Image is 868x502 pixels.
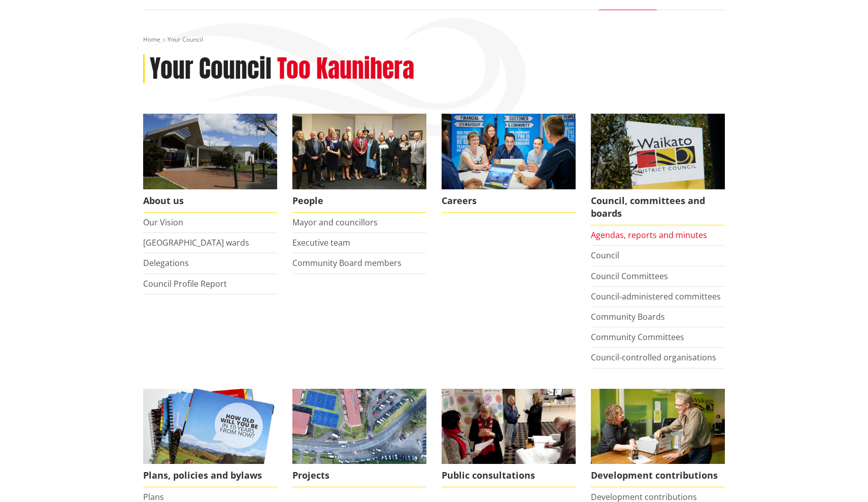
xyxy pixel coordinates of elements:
[292,464,426,487] span: Projects
[143,114,277,189] img: WDC Building 0015
[442,114,576,213] a: Careers
[591,464,725,487] span: Development contributions
[591,311,665,322] a: Community Boards
[591,250,619,261] a: Council
[821,459,858,496] iframe: Messenger Launcher
[591,291,721,302] a: Council-administered committees
[591,229,707,241] a: Agendas, reports and minutes
[277,54,414,84] h2: Too Kaunihera
[591,389,725,464] img: Fees
[442,389,576,488] a: public-consultations Public consultations
[591,352,716,363] a: Council-controlled organisations
[292,257,402,269] a: Community Board members
[442,389,576,464] img: public-consultations
[150,54,272,84] h1: Your Council
[143,389,277,488] a: We produce a number of plans, policies and bylaws including the Long Term Plan Plans, policies an...
[292,389,426,464] img: DJI_0336
[143,389,277,464] img: Long Term Plan
[442,114,576,189] img: Office staff in meeting - Career page
[591,331,684,343] a: Community Committees
[591,389,725,488] a: FInd out more about fees and fines here Development contributions
[292,114,426,189] img: 2022 Council
[143,278,227,289] a: Council Profile Report
[143,257,189,269] a: Delegations
[143,237,249,248] a: [GEOGRAPHIC_DATA] wards
[143,217,183,228] a: Our Vision
[442,464,576,487] span: Public consultations
[292,217,378,228] a: Mayor and councillors
[292,114,426,213] a: 2022 Council People
[143,464,277,487] span: Plans, policies and bylaws
[591,271,668,282] a: Council Committees
[143,114,277,213] a: WDC Building 0015 About us
[292,189,426,213] span: People
[591,114,725,225] a: Waikato-District-Council-sign Council, committees and boards
[143,189,277,213] span: About us
[143,35,160,44] a: Home
[292,237,350,248] a: Executive team
[143,36,725,44] nav: breadcrumb
[292,389,426,488] a: Projects
[591,114,725,189] img: Waikato-District-Council-sign
[442,189,576,213] span: Careers
[591,189,725,225] span: Council, committees and boards
[168,35,203,44] span: Your Council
